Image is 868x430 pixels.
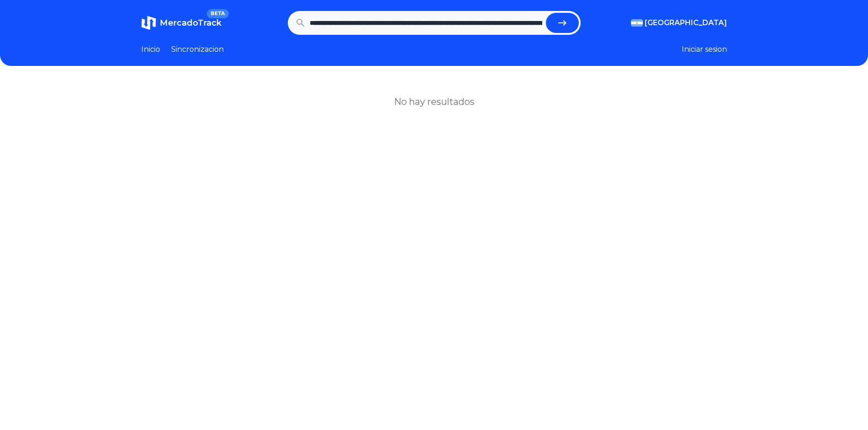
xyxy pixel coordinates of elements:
[645,17,727,28] span: [GEOGRAPHIC_DATA]
[160,18,221,28] span: MercadoTrack
[141,44,160,55] a: Inicio
[141,16,156,30] img: MercadoTrack
[631,19,643,27] img: Argentina
[141,16,221,30] a: MercadoTrackBETA
[394,95,474,108] h1: No hay resultados
[171,44,224,55] a: Sincronizacion
[682,44,727,55] button: Iniciar sesion
[207,9,228,18] span: BETA
[631,17,727,28] button: [GEOGRAPHIC_DATA]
